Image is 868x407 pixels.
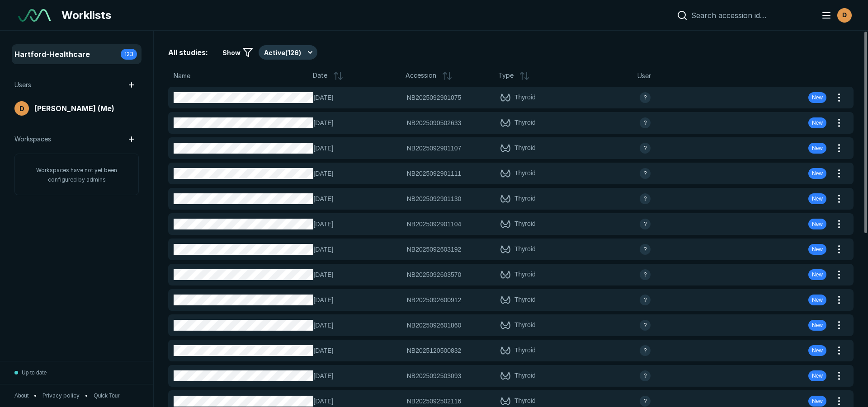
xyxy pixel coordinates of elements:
[407,295,462,305] span: NB2025092600912
[407,194,462,204] span: NB2025092901130
[808,219,826,229] div: New
[407,396,462,406] span: NB2025092502116
[407,219,462,229] span: NB2025092901104
[514,219,536,229] span: Thyroid
[640,92,651,103] div: avatar-name
[168,365,832,387] button: [DATE]NB2025092503093Thyroidavatar-nameNew
[812,271,823,279] span: New
[640,295,651,305] div: avatar-name
[644,271,647,279] span: ?
[644,296,647,304] span: ?
[812,346,823,355] span: New
[22,369,47,377] span: Up to date
[407,93,462,103] span: NB2025092901075
[514,143,536,154] span: Thyroid
[313,371,401,381] span: [DATE]
[13,45,141,63] a: Hartford-Healthcare123
[14,134,51,144] span: Workspaces
[94,392,119,400] button: Quick Tour
[407,346,462,356] span: NB2025120500832
[640,370,651,381] div: avatar-name
[168,112,832,134] button: [DATE]NB2025090502633Thyroidavatar-nameNew
[407,270,462,280] span: NB2025092603570
[808,244,826,255] div: New
[640,320,651,331] div: avatar-name
[514,244,536,255] span: Thyroid
[640,219,651,229] div: avatar-name
[808,143,826,154] div: New
[812,245,823,253] span: New
[313,118,401,128] span: [DATE]
[644,144,647,152] span: ?
[637,71,651,81] span: User
[313,168,401,178] span: [DATE]
[14,392,28,400] button: About
[808,92,826,103] div: New
[812,220,823,228] span: New
[407,320,462,330] span: NB2025092601860
[313,346,401,356] span: [DATE]
[313,70,327,81] span: Date
[34,392,37,400] span: •
[313,93,401,103] span: [DATE]
[168,264,832,285] button: [DATE]NB2025092603570Thyroidavatar-nameNew
[168,289,832,311] button: [DATE]NB2025092600912Thyroidavatar-nameNew
[168,47,208,58] span: All studies:
[61,7,111,23] span: Worklists
[812,94,823,102] span: New
[407,371,462,381] span: NB2025092503093
[19,104,24,113] span: D
[313,143,401,153] span: [DATE]
[640,117,651,128] div: avatar-name
[808,269,826,280] div: New
[18,9,51,22] img: See-Mode Logo
[812,195,823,203] span: New
[812,144,823,152] span: New
[313,270,401,280] span: [DATE]
[259,45,317,60] button: Active(126)
[498,70,514,81] span: Type
[644,195,647,203] span: ?
[812,119,823,127] span: New
[34,103,114,114] span: [PERSON_NAME] (Me)
[168,163,832,184] button: [DATE]NB2025092901111Thyroidavatar-nameNew
[644,94,647,102] span: ?
[407,168,462,178] span: NB2025092901111
[313,295,401,305] span: [DATE]
[812,372,823,380] span: New
[640,345,651,356] div: avatar-name
[514,193,536,204] span: Thyroid
[168,314,832,336] button: [DATE]NB2025092601860Thyroidavatar-nameNew
[313,320,401,330] span: [DATE]
[640,269,651,280] div: avatar-name
[812,321,823,329] span: New
[514,370,536,381] span: Thyroid
[313,194,401,204] span: [DATE]
[514,168,536,179] span: Thyroid
[691,11,810,20] input: Search accession id…
[168,213,832,235] button: [DATE]NB2025092901104Thyroidavatar-nameNew
[808,396,826,407] div: New
[640,193,651,204] div: avatar-name
[14,5,54,25] a: See-Mode Logo
[808,320,826,331] div: New
[407,118,462,128] span: NB2025090502633
[514,345,536,356] span: Thyroid
[837,8,852,23] div: avatar-name
[640,143,651,154] div: avatar-name
[514,396,536,407] span: Thyroid
[14,80,31,90] span: Users
[644,321,647,329] span: ?
[85,392,88,400] span: •
[42,392,80,400] a: Privacy policy
[406,70,436,81] span: Accession
[644,346,647,355] span: ?
[644,119,647,127] span: ?
[842,10,847,20] span: D
[808,295,826,305] div: New
[644,220,647,228] span: ?
[14,361,47,384] button: Up to date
